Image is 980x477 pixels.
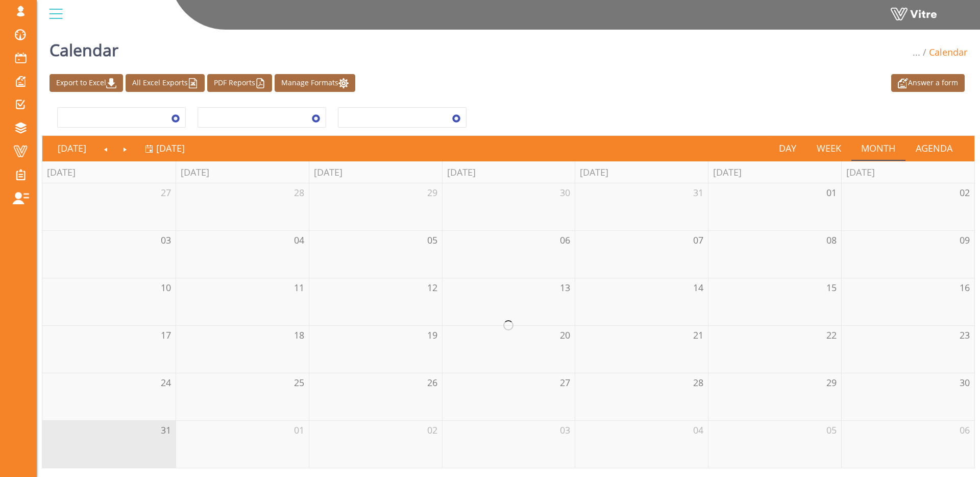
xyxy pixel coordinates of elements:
img: appointment_white2.png [898,78,908,88]
span: [DATE] [156,142,185,154]
span: select [447,108,465,127]
a: Manage Formats [275,74,355,92]
span: select [166,108,185,127]
a: All Excel Exports [126,74,205,92]
img: cal_download.png [106,78,116,88]
th: [DATE] [442,161,575,183]
span: ... [913,46,920,58]
a: Agenda [905,136,963,160]
th: [DATE] [575,161,708,183]
th: [DATE] [841,161,974,183]
a: Answer a form [891,74,965,92]
a: [DATE] [47,136,96,160]
img: cal_pdf.png [255,78,265,88]
a: Day [769,136,806,160]
a: Previous [96,136,116,160]
th: [DATE] [708,161,841,183]
li: Calendar [920,46,967,59]
th: [DATE] [42,161,176,183]
th: [DATE] [309,161,442,183]
a: Week [806,136,851,160]
img: cal_settings.png [338,78,349,88]
a: PDF Reports [207,74,272,92]
a: Month [851,136,906,160]
h1: Calendar [50,26,118,69]
a: [DATE] [145,136,185,160]
img: cal_excel.png [188,78,198,88]
a: Export to Excel [50,74,123,92]
span: select [307,108,325,127]
th: [DATE] [176,161,309,183]
a: Next [115,136,135,160]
